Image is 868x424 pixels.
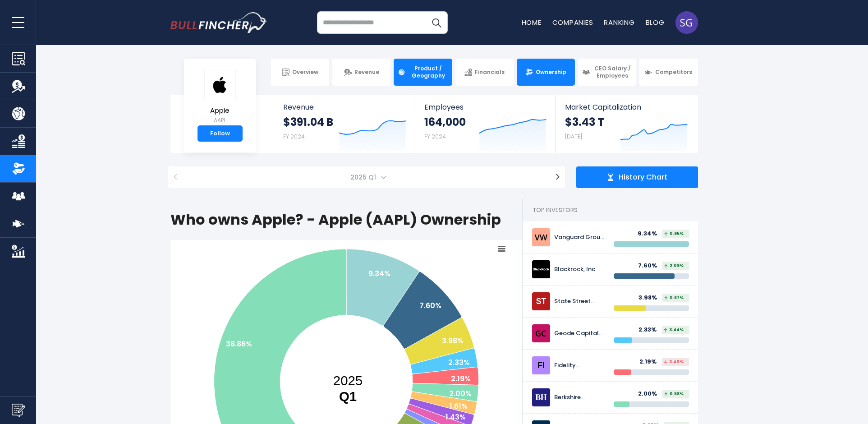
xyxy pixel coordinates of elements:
button: Search [425,11,448,34]
a: Revenue [332,59,390,86]
div: Fidelity Investments (FMR) [554,362,607,369]
text: 2025 [333,373,362,404]
small: FY 2024 [424,133,446,140]
a: Ownership [517,59,575,86]
strong: $3.43 T [565,115,604,129]
a: Product / Geography [394,59,452,86]
text: 1.61% [449,401,467,411]
div: 2.33% [638,326,662,334]
button: > [550,166,565,188]
img: bullfincher logo [170,12,267,33]
a: Follow [197,125,243,142]
tspan: Q1 [339,389,356,404]
button: < [168,166,183,188]
text: 7.60% [419,300,441,311]
span: 3.44% [664,328,684,332]
span: 0.95% [664,232,684,236]
strong: 164,000 [424,115,466,129]
div: State Street Corp [554,298,607,305]
div: 3.98% [638,294,662,302]
text: 1.43% [445,412,466,422]
div: 2.00% [638,390,662,398]
a: Blog [646,18,665,27]
span: 3.40% [664,360,684,364]
strong: $391.04 B [283,115,333,129]
text: 2.00% [449,388,471,399]
img: history chart [607,174,614,181]
a: Ranking [604,18,634,27]
div: Geode Capital Management, LLC [554,330,607,337]
span: 0.67% [664,296,684,300]
a: Apple AAPL [204,69,236,126]
text: 2.33% [448,357,469,368]
text: 9.34% [368,268,390,279]
a: Financials [455,59,514,86]
small: [DATE] [565,133,582,140]
span: Revenue [354,69,379,76]
a: Companies [552,18,593,27]
small: FY 2024 [283,133,305,140]
div: 2.19% [639,358,662,366]
span: Revenue [283,103,406,111]
span: Employees [424,103,547,111]
a: Employees 164,000 FY 2024 [415,95,556,153]
span: Apple [204,107,236,115]
div: Blackrock, Inc [554,266,607,273]
a: Overview [271,59,329,86]
a: Go to homepage [170,12,267,33]
h2: Top Investors [523,199,698,221]
span: Ownership [536,69,566,76]
a: CEO Salary / Employees [578,59,636,86]
a: Home [522,18,542,27]
span: 2025 Q1 [347,171,381,184]
a: Competitors [639,59,698,86]
span: Product / Geography [408,65,448,79]
img: Ownership [12,162,25,175]
a: Revenue $391.04 B FY 2024 [274,95,415,153]
span: 2.09% [664,264,684,268]
text: 38.86% [225,339,252,349]
span: Market Capitalization [565,103,688,111]
div: 9.34% [638,230,662,238]
div: Berkshire Hathaway Inc [554,394,607,401]
div: 7.60% [638,262,662,270]
span: Financials [475,69,505,76]
div: Vanguard Group Inc [554,234,607,241]
small: AAPL [204,116,236,124]
a: Market Capitalization $3.43 T [DATE] [556,95,697,153]
span: 2025 Q1 [188,166,546,188]
text: 2.19% [450,373,470,384]
span: History Chart [619,173,667,182]
span: CEO Salary / Employees [592,65,632,79]
h1: Who owns Apple? - Apple (AAPL) Ownership [170,209,522,230]
text: 3.98% [441,336,463,346]
span: Overview [292,69,318,76]
span: Competitors [655,69,692,76]
span: 0.58% [664,392,684,396]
